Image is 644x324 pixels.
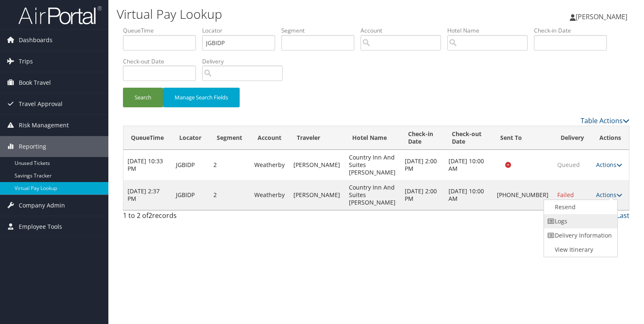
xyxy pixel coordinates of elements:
[123,88,163,107] button: Search
[596,191,622,199] a: Actions
[444,180,493,210] td: [DATE] 10:00 AM
[202,57,289,66] label: Delivery
[444,150,493,180] td: [DATE] 10:00 AM
[493,180,553,210] td: [PHONE_NUMBER]
[19,136,46,157] span: Reporting
[117,5,463,23] h1: Virtual Pay Lookup
[250,126,289,150] th: Account: activate to sort column ascending
[281,26,361,35] label: Segment
[544,243,615,257] a: View Itinerary
[148,211,152,220] span: 2
[19,195,65,216] span: Company Admin
[401,180,444,210] td: [DATE] 2:00 PM
[596,161,622,169] a: Actions
[19,115,69,136] span: Risk Management
[250,150,289,180] td: Weatherby
[444,126,493,150] th: Check-out Date: activate to sort column ascending
[19,30,53,51] span: Dashboards
[493,126,553,150] th: Sent To: activate to sort column descending
[289,150,345,180] td: [PERSON_NAME]
[18,5,102,25] img: airportal-logo.png
[209,150,250,180] td: 2
[209,126,250,150] th: Segment: activate to sort column ascending
[581,116,629,125] a: Table Actions
[172,126,209,150] th: Locator: activate to sort column ascending
[19,94,63,114] span: Travel Approval
[202,26,281,35] label: Locator
[557,161,580,169] span: Queued
[534,26,613,35] label: Check-in Date
[544,228,615,243] a: Delivery Information
[447,26,534,35] label: Hotel Name
[289,180,345,210] td: [PERSON_NAME]
[123,126,172,150] th: QueueTime: activate to sort column ascending
[250,180,289,210] td: Weatherby
[123,210,240,225] div: 1 to 2 of records
[345,126,400,150] th: Hotel Name: activate to sort column ascending
[345,150,400,180] td: Country Inn And Suites [PERSON_NAME]
[123,150,172,180] td: [DATE] 10:33 PM
[123,57,202,66] label: Check-out Date
[592,126,629,150] th: Actions
[401,126,444,150] th: Check-in Date: activate to sort column ascending
[544,200,615,214] a: Resend
[19,51,33,72] span: Trips
[209,180,250,210] td: 2
[123,26,202,35] label: QueueTime
[544,214,615,228] a: Logs
[19,72,51,93] span: Book Travel
[172,180,209,210] td: JGBIDP
[172,150,209,180] td: JGBIDP
[401,150,444,180] td: [DATE] 2:00 PM
[616,211,629,220] a: Last
[553,126,592,150] th: Delivery: activate to sort column ascending
[557,191,574,199] span: Failed
[570,4,636,29] a: [PERSON_NAME]
[163,88,240,107] button: Manage Search Fields
[123,180,172,210] td: [DATE] 2:37 PM
[345,180,400,210] td: Country Inn And Suites [PERSON_NAME]
[576,12,627,21] span: [PERSON_NAME]
[361,26,447,35] label: Account
[289,126,345,150] th: Traveler: activate to sort column ascending
[19,216,62,237] span: Employee Tools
